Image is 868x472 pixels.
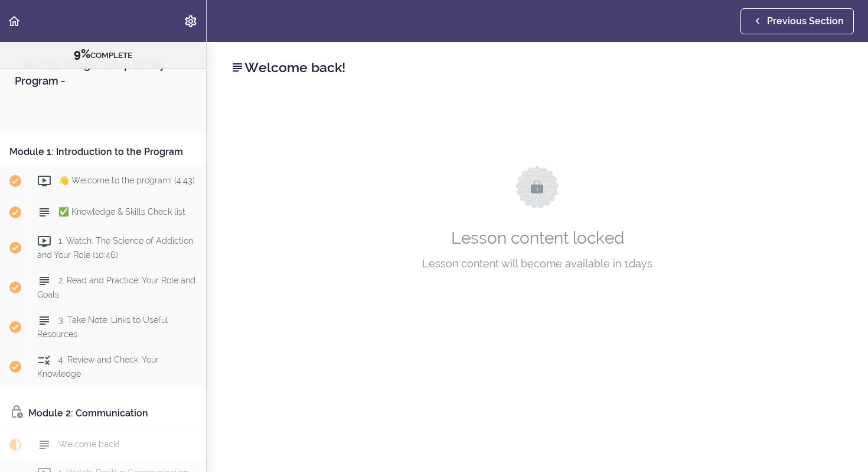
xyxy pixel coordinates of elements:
span: 2. Read and Practice: Your Role and Goals [37,276,195,299]
span: 👋 Welcome to the program! (4:43) [58,176,195,185]
span: 3. Take Note: Links to Useful Resources [37,315,168,338]
div: Lesson content will become available in [301,255,774,273]
svg: Back to course curriculum [7,14,21,28]
div: COMPLETE [15,47,191,62]
div: Lesson content locked [242,106,833,332]
span: days [621,257,652,270]
span: 1 [624,257,629,270]
span: 9% [74,47,90,61]
span: Previous Section [767,14,844,28]
span: 4. Review and Check: Your Knowledge [37,355,159,378]
h2: Welcome back! [230,57,844,77]
span: Welcome back! [58,439,119,449]
a: Previous Section [740,8,854,34]
span: 1. Watch: The Science of Addiction and Your Role (10:46) [37,236,193,259]
span: ✅ Knowledge & Skills Check list [58,207,185,216]
svg: Settings Menu [184,14,198,28]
